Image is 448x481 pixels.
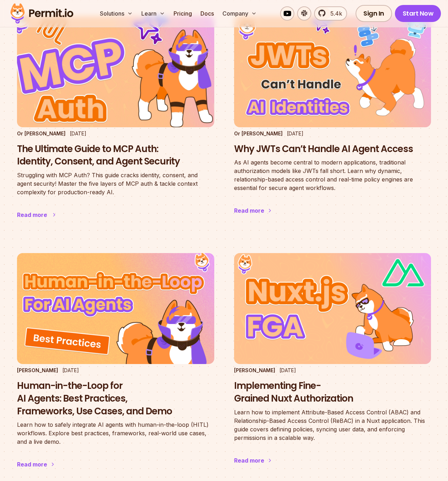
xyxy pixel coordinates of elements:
a: Start Now [395,5,441,22]
h3: The Ultimate Guide to MCP Auth: Identity, Consent, and Agent Security [17,143,214,168]
a: 5.4k [314,6,347,21]
div: Read more [234,206,264,215]
h3: Implementing Fine-Grained Nuxt Authorization [234,380,431,405]
img: Why JWTs Can’t Handle AI Agent Access [234,16,431,127]
p: Learn how to safely integrate AI agents with human-in-the-loop (HITL) workflows. Explore best pra... [17,420,214,446]
p: Struggling with MCP Auth? This guide cracks identity, consent, and agent security! Master the fiv... [17,171,214,196]
p: Or [PERSON_NAME] [234,130,283,137]
p: [PERSON_NAME] [17,367,58,374]
div: Read more [234,456,264,465]
time: [DATE] [62,367,79,373]
a: Docs [198,6,217,21]
button: Company [220,6,260,21]
img: The Ultimate Guide to MCP Auth: Identity, Consent, and Agent Security [7,11,224,133]
a: Why JWTs Can’t Handle AI Agent AccessOr [PERSON_NAME][DATE]Why JWTs Can’t Handle AI Agent AccessA... [234,16,431,229]
img: Permit logo [7,1,76,26]
a: The Ultimate Guide to MCP Auth: Identity, Consent, and Agent SecurityOr [PERSON_NAME][DATE]The Ul... [17,16,214,234]
button: Learn [138,6,168,21]
button: Solutions [97,6,136,21]
p: As AI agents become central to modern applications, traditional authorization models like JWTs fa... [234,158,431,192]
h3: Human-in-the-Loop for AI Agents: Best Practices, Frameworks, Use Cases, and Demo [17,380,214,418]
a: Pricing [171,6,195,21]
span: 5.4k [326,9,342,18]
time: [DATE] [70,130,86,136]
div: Read more [17,460,47,469]
time: [DATE] [279,367,296,373]
p: Learn how to implement Attribute-Based Access Control (ABAC) and Relationship-Based Access Contro... [234,408,431,442]
img: Implementing Fine-Grained Nuxt Authorization [234,253,431,364]
div: Read more [17,211,47,219]
img: Human-in-the-Loop for AI Agents: Best Practices, Frameworks, Use Cases, and Demo [17,253,214,364]
h3: Why JWTs Can’t Handle AI Agent Access [234,143,431,156]
a: Implementing Fine-Grained Nuxt Authorization[PERSON_NAME][DATE]Implementing Fine-Grained Nuxt Aut... [234,253,431,479]
a: Sign In [356,5,392,22]
time: [DATE] [287,130,304,136]
p: Or [PERSON_NAME] [17,130,66,137]
p: [PERSON_NAME] [234,367,275,374]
